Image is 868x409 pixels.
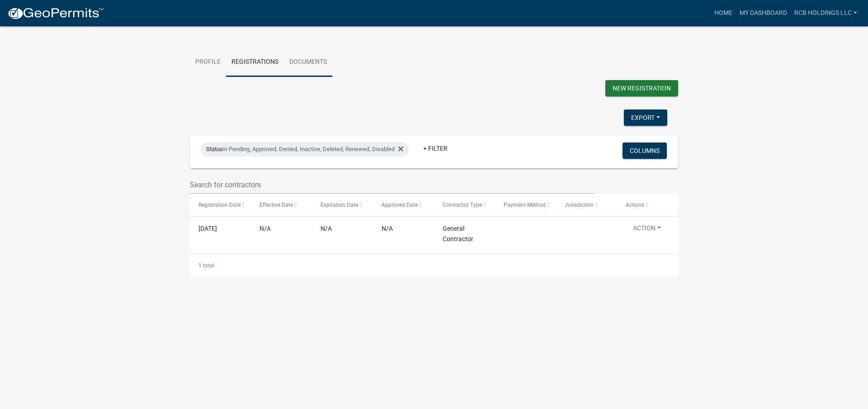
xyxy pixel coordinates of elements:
[206,146,223,152] span: Status
[190,176,594,194] input: Search for contractors
[251,194,312,216] datatable-header-cell: Effective Date
[711,5,736,22] a: Home
[198,202,241,208] span: Registration Date
[416,140,455,157] a: + Filter
[495,194,556,216] datatable-header-cell: Payment Method
[565,202,594,208] span: Jurisdiction
[190,48,226,77] a: Profile
[556,194,617,216] datatable-header-cell: Jurisdiction
[617,194,678,216] datatable-header-cell: Actions
[284,48,332,77] a: Documents
[434,194,495,216] datatable-header-cell: Contractor Type
[736,5,791,22] a: My Dashboard
[605,80,678,99] wm-modal-confirm: New Contractor Registration
[226,48,284,77] a: Registrations
[259,202,293,208] span: Effective Date
[382,202,418,208] span: Approved Date
[626,224,668,237] button: Action
[312,194,373,216] datatable-header-cell: Expiration Date
[626,202,644,208] span: Actions
[198,225,217,232] span: 09/10/2025
[443,225,473,243] span: General Contractor
[201,142,409,157] div: in Pending, Approved, Denied, Inactive, Deleted, Renewed, Disabled
[605,80,678,96] button: New Registration
[259,225,271,232] span: N/A
[791,5,861,22] a: RCB Holdings LLC
[624,109,667,126] button: Export
[443,202,482,208] span: Contractor Type
[190,194,251,216] datatable-header-cell: Registration Date
[373,194,434,216] datatable-header-cell: Approved Date
[623,143,667,159] button: Columns
[504,202,546,208] span: Payment Method
[321,225,332,232] span: N/A
[382,225,393,232] span: N/A
[190,254,678,277] div: 1 total
[321,202,358,208] span: Expiration Date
